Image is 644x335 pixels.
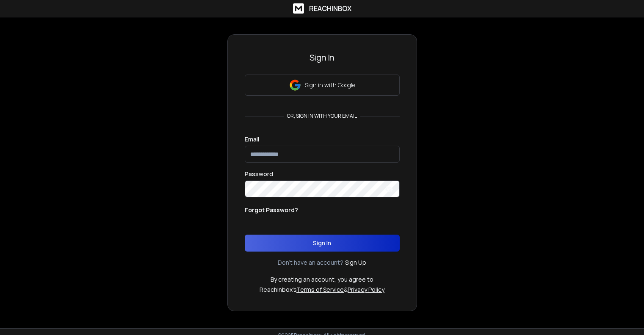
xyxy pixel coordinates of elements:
button: Sign in with Google [245,75,400,96]
p: By creating an account, you agree to [271,275,373,284]
h3: Sign In [245,52,400,64]
p: or, sign in with your email [284,113,360,119]
h1: ReachInbox [309,3,351,14]
p: Don't have an account? [278,258,343,267]
a: Terms of Service [296,285,344,293]
button: Sign In [245,235,400,252]
a: Sign Up [345,258,366,267]
p: ReachInbox's & [260,285,384,294]
a: ReachInbox [293,3,351,14]
p: Forgot Password? [245,206,298,214]
p: Sign in with Google [305,81,355,89]
label: Password [245,171,273,177]
label: Email [245,136,259,142]
a: Privacy Policy [348,285,384,293]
